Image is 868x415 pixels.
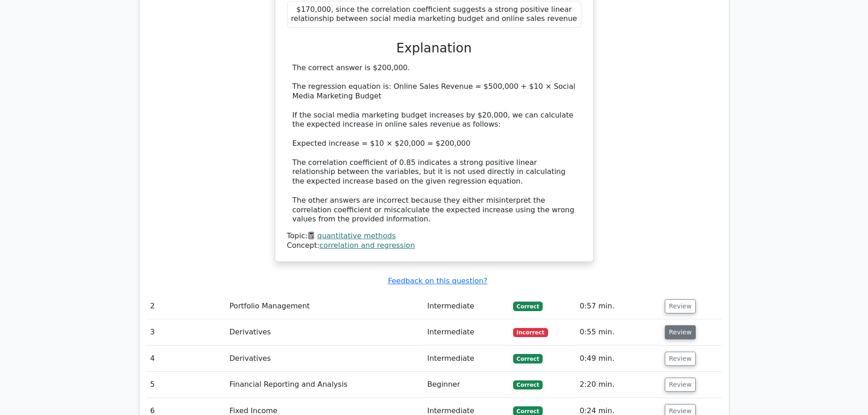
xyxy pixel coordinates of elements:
[226,346,424,372] td: Derivatives
[287,241,581,251] div: Concept:
[513,354,543,363] span: Correct
[287,1,581,28] div: $170,000, since the correlation coefficient suggests a strong positive linear relationship betwee...
[226,372,424,398] td: Financial Reporting and Analysis
[388,277,487,285] a: Feedback on this question?
[317,231,395,240] a: quantitative methods
[226,293,424,319] td: Portfolio Management
[513,302,543,311] span: Correct
[319,241,415,250] a: correlation and regression
[293,63,576,225] div: The correct answer is $200,000. The regression equation is: Online Sales Revenue = $500,000 + $10...
[147,346,226,372] td: 4
[665,378,696,392] button: Review
[293,41,576,56] h3: Explanation
[287,231,581,241] div: Topic:
[424,293,509,319] td: Intermediate
[226,319,424,345] td: Derivatives
[665,352,696,366] button: Review
[513,328,548,337] span: Incorrect
[147,293,226,319] td: 2
[576,293,661,319] td: 0:57 min.
[147,372,226,398] td: 5
[576,319,661,345] td: 0:55 min.
[424,346,509,372] td: Intermediate
[576,372,661,398] td: 2:20 min.
[147,319,226,345] td: 3
[424,372,509,398] td: Beginner
[665,299,696,313] button: Review
[424,319,509,345] td: Intermediate
[665,325,696,339] button: Review
[513,380,543,389] span: Correct
[576,346,661,372] td: 0:49 min.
